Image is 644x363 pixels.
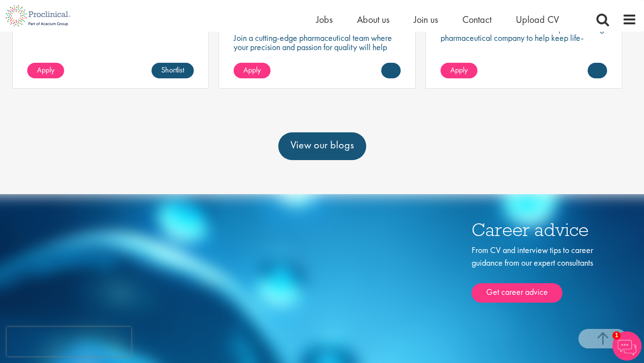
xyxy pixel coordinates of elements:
[27,63,64,78] a: Apply
[243,65,261,75] span: Apply
[234,33,400,61] p: Join a cutting-edge pharmaceutical team where your precision and passion for quality will help sh...
[441,63,477,78] a: Apply
[472,283,562,303] a: Get career advice
[357,13,390,26] a: About us
[612,331,621,340] span: 1
[234,63,271,78] a: Apply
[472,244,603,303] div: From CV and interview tips to career guidance from our expert consultants
[441,24,607,52] p: Be the backbone of innovation and join a leading pharmaceutical company to help keep life-changin...
[278,132,366,160] a: View our blogs
[472,220,603,239] h3: Career advice
[37,65,54,75] span: Apply
[7,327,131,356] iframe: reCAPTCHA
[414,13,438,26] a: Join us
[462,13,491,26] a: Contact
[450,65,468,75] span: Apply
[516,13,559,26] a: Upload CV
[612,331,642,361] img: Chatbot
[152,63,194,78] a: Shortlist
[316,13,333,26] a: Jobs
